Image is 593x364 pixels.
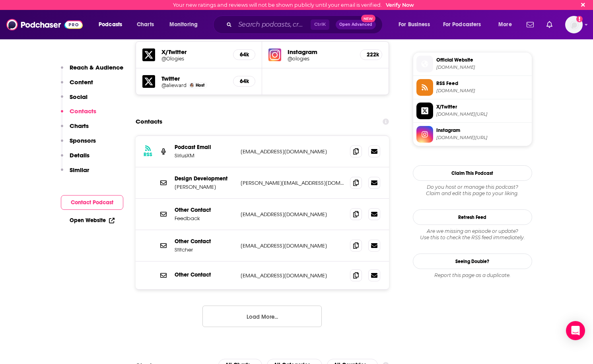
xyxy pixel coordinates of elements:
a: Instagram[DOMAIN_NAME][URL] [416,126,529,143]
h2: Contacts [136,114,162,129]
button: Social [61,93,87,108]
svg: Email not verified [576,16,583,22]
button: open menu [393,18,440,31]
p: Other Contact [175,271,234,278]
span: RSS Feed [436,80,529,87]
a: RSS Feed[DOMAIN_NAME] [416,79,529,96]
div: Your new ratings and reviews will not be shown publicly until your email is verified. [173,2,414,8]
p: Social [70,93,87,101]
button: open menu [93,18,132,31]
span: X/Twitter [436,103,529,110]
input: Search podcasts, credits, & more... [235,18,311,31]
span: Charts [137,19,154,30]
h5: 64k [240,51,249,58]
a: Verify Now [386,2,414,8]
p: [EMAIL_ADDRESS][DOMAIN_NAME] [241,211,344,218]
button: Similar [61,166,89,181]
button: Contacts [61,107,96,122]
img: Alie Ward [190,83,194,87]
span: For Business [399,19,430,30]
span: Ctrl K [311,19,329,30]
button: Content [61,78,93,93]
span: Monitoring [169,19,198,30]
button: Refresh Feed [413,209,532,225]
a: @Ologies [161,56,227,62]
span: feeds.simplecast.com [436,88,529,94]
h5: 64k [240,78,249,85]
div: Search podcasts, credits, & more... [221,15,390,34]
a: Official Website[DOMAIN_NAME] [416,56,529,72]
span: Podcasts [99,19,122,30]
p: [EMAIL_ADDRESS][DOMAIN_NAME] [241,242,344,249]
span: twitter.com/Ologies [436,111,529,117]
button: Sponsors [61,137,96,151]
p: Feedback [175,215,234,222]
span: instagram.com/ologies [436,135,529,141]
p: Sponsors [70,137,96,144]
h5: Twitter [161,75,227,82]
span: More [498,19,512,30]
p: Contacts [70,107,96,115]
button: Load More... [202,306,322,327]
button: Charts [61,122,89,137]
div: Claim and edit this page to your liking. [413,184,532,197]
p: Design Development [175,175,234,182]
a: Show notifications dropdown [523,18,537,31]
p: Reach & Audience [70,64,123,71]
button: Details [61,151,89,166]
p: Details [70,151,89,159]
p: Other Contact [175,238,234,245]
p: Charts [70,122,89,130]
a: Open Website [70,217,115,224]
button: open menu [164,18,208,31]
p: [EMAIL_ADDRESS][DOMAIN_NAME] [241,272,344,279]
a: @ologies [288,56,354,62]
button: Contact Podcast [61,195,123,210]
span: For Podcasters [443,19,481,30]
p: Podcast Email [175,144,234,151]
h5: 222k [367,51,375,58]
a: X/Twitter[DOMAIN_NAME][URL] [416,103,529,119]
span: siriusxm.com [436,64,529,70]
button: open menu [438,18,493,31]
h5: X/Twitter [161,48,227,56]
button: Open AdvancedNew [336,20,376,29]
h3: RSS [144,151,152,158]
div: Report this page as a duplicate. [413,272,532,279]
img: User Profile [565,16,583,33]
a: @alieward [161,82,187,88]
img: iconImage [268,48,281,61]
span: New [361,15,375,22]
a: Seeing Double? [413,254,532,269]
p: Content [70,78,93,86]
p: [EMAIL_ADDRESS][DOMAIN_NAME] [241,148,344,155]
button: Reach & Audience [61,64,123,78]
p: Other Contact [175,207,234,213]
a: Show notifications dropdown [543,18,556,31]
button: open menu [493,18,522,31]
p: [PERSON_NAME] [175,184,234,190]
button: Show profile menu [565,16,583,33]
img: Podchaser - Follow, Share and Rate Podcasts [6,17,83,32]
span: Logged in as workman-publicity [565,16,583,33]
p: Similar [70,166,89,174]
p: [PERSON_NAME][EMAIL_ADDRESS][DOMAIN_NAME] [241,180,344,186]
div: Are we missing an episode or update? Use this to check the RSS feed immediately. [413,228,532,241]
span: Instagram [436,127,529,134]
span: Open Advanced [339,23,372,27]
span: Host [196,83,204,88]
p: SiriusXM [175,152,234,159]
a: Charts [132,18,159,31]
p: Stitcher [175,246,234,253]
span: Official Website [436,56,529,64]
h5: Instagram [288,48,354,56]
button: Claim This Podcast [413,165,532,181]
div: Open Intercom Messenger [566,321,585,340]
span: Do you host or manage this podcast? [413,184,532,190]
